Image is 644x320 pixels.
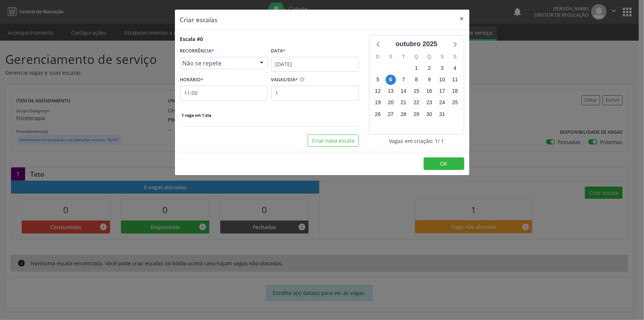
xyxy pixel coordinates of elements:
[180,86,268,101] input: 00:00
[424,98,434,108] span: quinta-feira, 23 de outubro de 2025
[410,51,423,62] div: Q
[449,51,462,62] div: S
[183,59,252,67] span: Não se repete
[411,63,421,73] span: quarta-feira, 1 de outubro de 2025
[450,75,460,85] span: sábado, 11 de outubro de 2025
[450,63,460,73] span: sábado, 4 de outubro de 2025
[399,75,409,85] span: terça-feira, 7 de outubro de 2025
[411,109,421,119] span: quarta-feira, 29 de outubro de 2025
[450,98,460,108] span: sábado, 25 de outubro de 2025
[424,63,434,73] span: quinta-feira, 2 de outubro de 2025
[424,75,434,85] span: quinta-feira, 9 de outubro de 2025
[437,86,447,96] span: sexta-feira, 17 de outubro de 2025
[450,86,460,96] span: sábado, 18 de outubro de 2025
[180,45,214,57] label: RECORRÊNCIA
[424,157,464,170] button: OK
[437,109,447,119] span: sexta-feira, 31 de outubro de 2025
[393,39,440,49] div: outubro 2025
[411,75,421,85] span: quarta-feira, 8 de outubro de 2025
[180,35,203,43] div: Escala #0
[438,137,444,145] span: / 1
[384,51,397,62] div: S
[271,57,359,72] input: Selecione uma data
[298,74,305,82] ion-icon: help circle outline
[373,86,383,96] span: domingo, 12 de outubro de 2025
[399,86,409,96] span: terça-feira, 14 de outubro de 2025
[386,86,396,96] span: segunda-feira, 13 de outubro de 2025
[373,98,383,108] span: domingo, 19 de outubro de 2025
[423,51,436,62] div: Q
[180,112,213,118] span: 1 vaga em 1 dia
[180,74,204,86] label: HORÁRIO
[373,109,383,119] span: domingo, 26 de outubro de 2025
[399,98,409,108] span: terça-feira, 21 de outubro de 2025
[271,74,298,86] label: VAGAS/DIA
[180,15,218,24] h5: Criar escalas
[386,109,396,119] span: segunda-feira, 27 de outubro de 2025
[411,98,421,108] span: quarta-feira, 22 de outubro de 2025
[369,137,464,145] div: Vagas em criação: 1
[386,98,396,108] span: segunda-feira, 20 de outubro de 2025
[424,86,434,96] span: quinta-feira, 16 de outubro de 2025
[455,10,469,28] button: Close
[436,51,449,62] div: S
[437,75,447,85] span: sexta-feira, 10 de outubro de 2025
[386,75,396,85] span: segunda-feira, 6 de outubro de 2025
[397,51,410,62] div: T
[271,45,286,57] label: Data
[440,160,448,167] span: OK
[437,98,447,108] span: sexta-feira, 24 de outubro de 2025
[372,51,385,62] div: D
[373,75,383,85] span: domingo, 5 de outubro de 2025
[308,135,359,147] button: Criar nova escala
[437,63,447,73] span: sexta-feira, 3 de outubro de 2025
[424,109,434,119] span: quinta-feira, 30 de outubro de 2025
[411,86,421,96] span: quarta-feira, 15 de outubro de 2025
[399,109,409,119] span: terça-feira, 28 de outubro de 2025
